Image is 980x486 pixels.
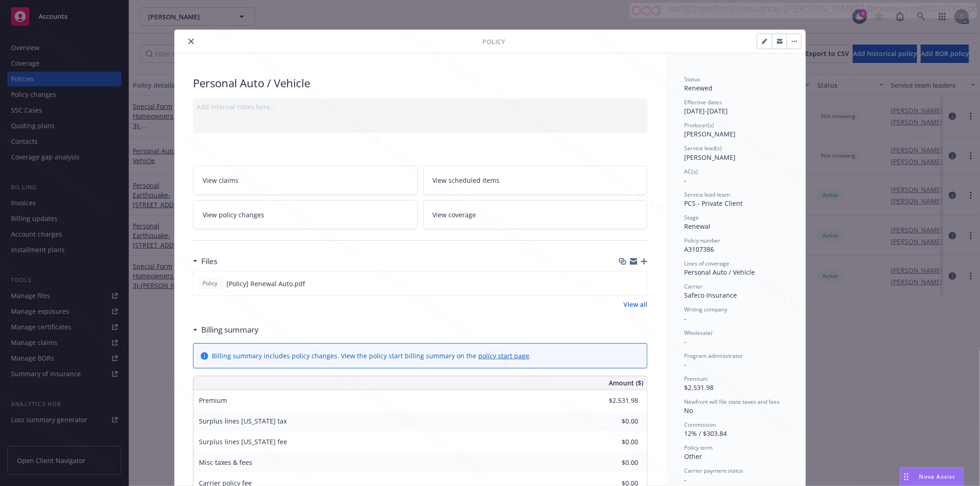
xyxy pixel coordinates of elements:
[684,429,727,438] span: 12% / $303.84
[193,255,217,267] div: Files
[684,421,716,429] span: Commission
[186,36,197,47] button: close
[684,75,700,83] span: Status
[584,394,644,407] input: 0.00
[684,329,713,337] span: Wholesaler
[197,102,644,112] div: Add internal notes here...
[684,144,722,152] span: Service lead(s)
[201,279,219,288] span: Policy
[620,279,628,288] button: download file
[199,458,252,467] span: Misc taxes & fees
[684,268,755,277] span: Personal Auto / Vehicle
[684,237,720,244] span: Policy number
[623,300,647,309] a: View all
[901,468,912,486] div: Drag to move
[684,153,736,162] span: [PERSON_NAME]
[609,378,643,388] span: Amount ($)
[584,456,644,469] input: 0.00
[423,200,648,229] a: View coverage
[684,291,737,300] span: Safeco Insurance
[201,324,259,336] h3: Billing summary
[193,75,647,91] div: Personal Auto / Vehicle
[684,84,713,92] span: Renewed
[684,199,742,208] span: PCS - Private Client
[193,324,259,336] div: Billing summary
[193,200,418,229] a: View policy changes
[684,191,730,198] span: Service lead team
[684,475,686,484] span: -
[684,398,780,406] span: Newfront will file state taxes and fees
[684,444,713,452] span: Policy term
[584,414,644,428] input: 0.00
[919,473,956,480] span: Nova Assist
[684,383,714,392] span: $2,531.98
[199,396,227,405] span: Premium
[433,210,476,220] span: View coverage
[482,37,505,46] span: Policy
[684,452,702,461] span: Other
[584,435,644,449] input: 0.00
[203,210,264,220] span: View policy changes
[684,314,686,323] span: -
[684,130,736,138] span: [PERSON_NAME]
[684,260,729,267] span: Lines of coverage
[684,467,743,475] span: Carrier payment status
[684,305,727,313] span: Writing company
[212,351,531,361] div: Billing summary includes policy changes. View the policy start billing summary on the .
[635,279,643,288] button: preview file
[201,255,217,267] h3: Files
[684,283,702,290] span: Carrier
[423,166,648,195] a: View scheduled items
[433,175,500,185] span: View scheduled items
[684,121,714,129] span: Producer(s)
[684,406,693,415] span: No
[199,437,287,446] span: Surplus lines [US_STATE] fee
[684,176,686,185] span: -
[684,245,714,254] span: A3107386
[684,214,699,221] span: Stage
[684,352,743,360] span: Program administrator
[203,175,238,185] span: View claims
[199,417,287,425] span: Surplus lines [US_STATE] tax
[684,222,710,231] span: Renewal
[478,351,529,360] a: policy start page
[193,166,418,195] a: View claims
[684,337,686,346] span: -
[684,98,722,106] span: Effective dates
[684,168,698,175] span: AC(s)
[684,375,708,383] span: Premium
[684,98,787,116] div: [DATE] - [DATE]
[227,279,305,288] span: [Policy] Renewal Auto.pdf
[684,360,686,369] span: -
[900,468,963,486] button: Nova Assist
